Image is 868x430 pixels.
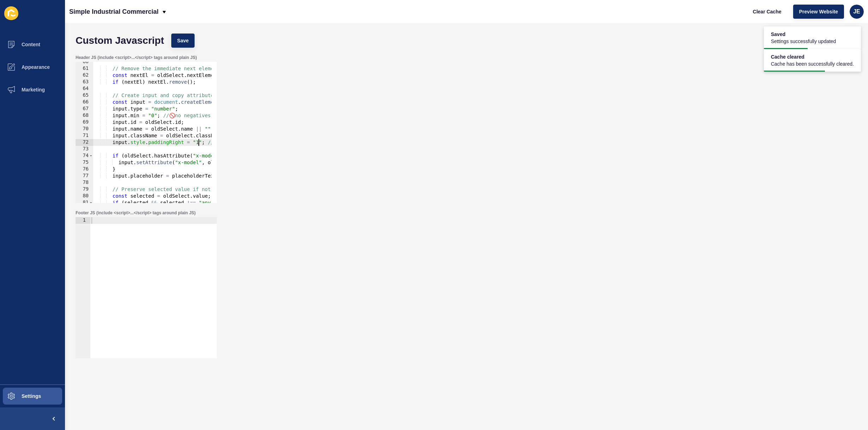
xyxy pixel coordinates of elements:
[747,5,787,19] button: Clear Cache
[76,37,164,44] h1: Custom Javascript
[76,55,197,60] label: Header JS (include <script>...</script> tags around plain JS)
[76,59,93,65] div: 60
[76,132,93,139] div: 71
[753,8,781,15] span: Clear Cache
[76,72,93,79] div: 62
[76,193,93,199] div: 80
[76,92,93,99] div: 65
[76,99,93,106] div: 66
[771,38,836,45] span: Settings successfully updated
[69,3,159,20] p: Simple Industrial Commercial
[76,79,93,85] div: 63
[76,173,93,179] div: 77
[76,166,93,173] div: 76
[76,65,93,72] div: 61
[171,34,195,48] button: Save
[793,5,844,19] button: Preview Website
[76,210,196,216] label: Footer JS (include <script>...</script> tags around plain JS)
[76,126,93,132] div: 70
[76,119,93,126] div: 69
[76,179,93,186] div: 78
[76,159,93,166] div: 75
[76,106,93,112] div: 67
[76,217,90,224] div: 1
[799,8,838,15] span: Preview Website
[76,199,93,206] div: 81
[76,146,93,153] div: 73
[76,112,93,119] div: 68
[76,85,93,92] div: 64
[771,60,854,67] span: Cache has been successfully cleared.
[76,186,93,193] div: 79
[771,53,854,60] span: Cache cleared
[76,139,93,146] div: 72
[771,31,836,38] span: Saved
[177,37,189,44] span: Save
[76,153,93,159] div: 74
[853,8,860,15] span: JE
